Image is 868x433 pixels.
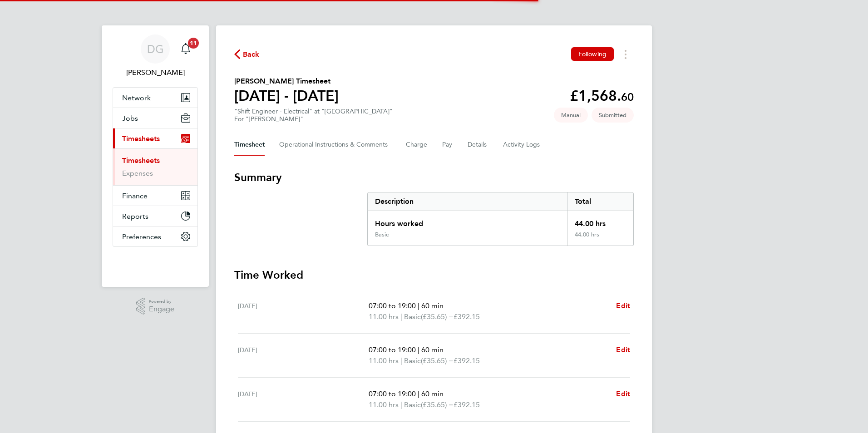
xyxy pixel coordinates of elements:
[122,114,138,123] span: Jobs
[567,211,633,231] div: 44.00 hrs
[149,298,174,305] span: Powered by
[113,206,197,226] button: Reports
[616,344,630,355] a: Edit
[122,212,148,221] span: Reports
[418,389,419,398] span: |
[567,192,633,211] div: Total
[616,389,630,398] span: Edit
[454,400,480,409] span: £392.15
[592,108,634,123] span: This timesheet is Submitted.
[421,400,454,409] span: (£35.65) =
[113,34,198,78] a: DG[PERSON_NAME]
[368,192,567,211] div: Description
[442,134,453,156] button: Pay
[234,49,260,60] button: Back
[421,345,444,354] span: 60 min
[102,25,209,287] nav: Main navigation
[122,192,148,200] span: Finance
[136,298,175,315] a: Powered byEngage
[113,256,198,271] img: fastbook-logo-retina.png
[375,231,389,238] div: Basic
[149,305,174,313] span: Engage
[400,400,402,409] span: |
[122,134,160,143] span: Timesheets
[421,301,444,310] span: 60 min
[621,90,634,103] span: 60
[238,300,369,322] div: [DATE]
[113,67,198,78] span: Daniel Gwynn
[567,231,633,246] div: 44.00 hrs
[616,345,630,354] span: Edit
[503,134,541,156] button: Activity Logs
[188,38,199,49] span: 11
[367,192,634,246] div: Summary
[234,268,634,282] h3: Time Worked
[113,108,197,128] button: Jobs
[404,399,421,410] span: Basic
[122,156,160,165] a: Timesheets
[418,345,419,354] span: |
[238,389,369,410] div: [DATE]
[578,50,607,58] span: Following
[369,345,416,354] span: 07:00 to 19:00
[122,232,161,241] span: Preferences
[616,300,630,311] a: Edit
[369,389,416,398] span: 07:00 to 19:00
[234,87,339,105] h1: [DATE] - [DATE]
[468,134,488,156] button: Details
[421,389,444,398] span: 60 min
[570,87,634,104] app-decimal: £1,568.
[404,311,421,322] span: Basic
[369,301,416,310] span: 07:00 to 19:00
[122,169,153,177] a: Expenses
[243,49,260,60] span: Back
[113,256,198,271] a: Go to home page
[404,355,421,366] span: Basic
[400,356,402,365] span: |
[454,356,480,365] span: £392.15
[113,128,197,148] button: Timesheets
[147,43,164,55] span: DG
[122,93,151,102] span: Network
[554,108,588,123] span: This timesheet was manually created.
[369,400,399,409] span: 11.00 hrs
[234,170,634,185] h3: Summary
[418,301,419,310] span: |
[400,312,402,321] span: |
[406,134,428,156] button: Charge
[177,34,195,64] a: 11
[421,312,454,321] span: (£35.65) =
[571,47,614,61] button: Following
[369,312,399,321] span: 11.00 hrs
[279,134,391,156] button: Operational Instructions & Comments
[234,115,393,123] div: For "[PERSON_NAME]"
[617,47,634,61] button: Timesheets Menu
[113,186,197,206] button: Finance
[113,226,197,246] button: Preferences
[234,134,265,156] button: Timesheet
[238,344,369,366] div: [DATE]
[113,88,197,108] button: Network
[368,211,567,231] div: Hours worked
[234,108,393,123] div: "Shift Engineer - Electrical" at "[GEOGRAPHIC_DATA]"
[113,148,197,185] div: Timesheets
[234,76,339,87] h2: [PERSON_NAME] Timesheet
[421,356,454,365] span: (£35.65) =
[616,389,630,399] a: Edit
[616,301,630,310] span: Edit
[454,312,480,321] span: £392.15
[369,356,399,365] span: 11.00 hrs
